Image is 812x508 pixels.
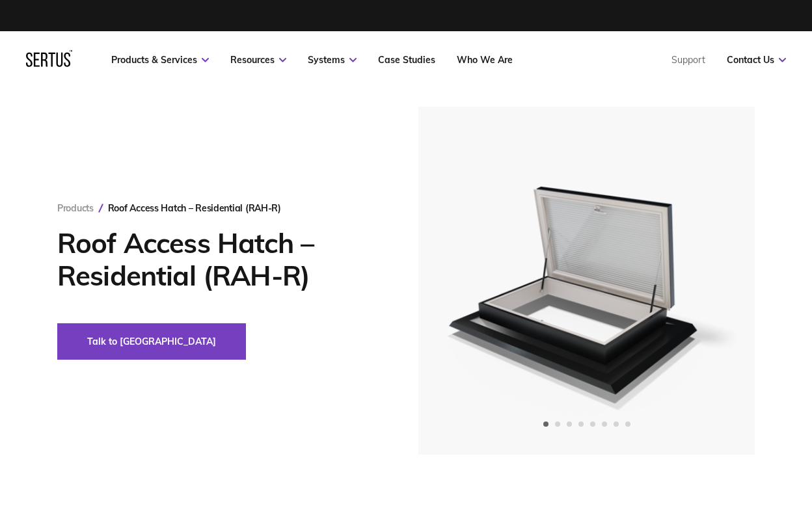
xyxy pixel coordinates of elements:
[727,54,786,66] a: Contact Us
[602,421,607,427] span: Go to slide 6
[567,421,572,427] span: Go to slide 3
[625,421,630,427] span: Go to slide 8
[230,54,286,66] a: Resources
[57,227,379,292] h1: Roof Access Hatch – Residential (RAH-R)
[57,202,94,214] a: Products
[578,421,584,427] span: Go to slide 4
[378,54,435,66] a: Case Studies
[671,54,705,66] a: Support
[308,54,357,66] a: Systems
[590,421,595,427] span: Go to slide 5
[457,54,513,66] a: Who We Are
[111,54,209,66] a: Products & Services
[555,421,560,427] span: Go to slide 2
[57,323,246,360] button: Talk to [GEOGRAPHIC_DATA]
[614,421,619,427] span: Go to slide 7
